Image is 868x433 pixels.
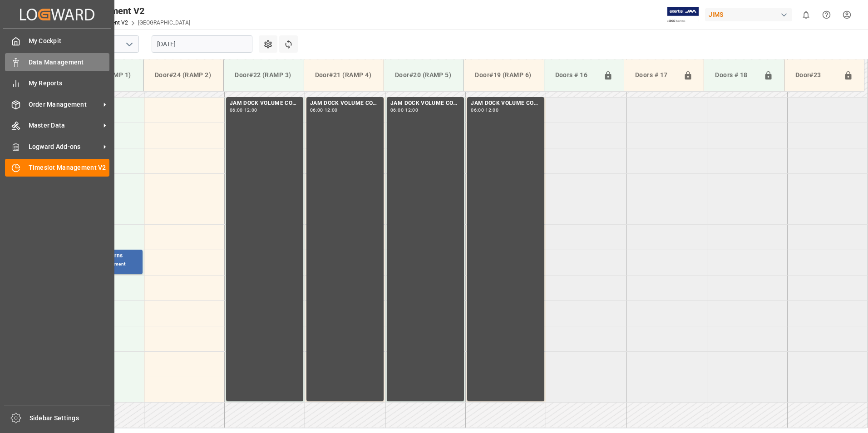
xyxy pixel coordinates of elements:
[122,37,136,51] button: open menu
[244,108,257,112] div: 12:00
[30,413,111,423] span: Sidebar Settings
[39,4,190,18] div: Timeslot Management V2
[243,108,244,112] div: -
[5,159,109,177] a: Timeslot Management V2
[152,35,252,53] input: DD.MM.YYYY
[705,6,796,23] button: JIMS
[552,67,600,84] div: Doors # 16
[390,108,404,112] div: 06:00
[792,67,840,84] div: Door#23
[230,99,300,108] div: JAM DOCK VOLUME CONTROL
[29,36,110,46] span: My Cockpit
[151,67,216,84] div: Door#24 (RAMP 2)
[311,67,376,84] div: Door#21 (RAMP 4)
[231,67,296,84] div: Door#22 (RAMP 3)
[404,108,405,112] div: -
[29,142,100,152] span: Logward Add-ons
[5,32,109,50] a: My Cockpit
[816,5,837,25] button: Help Center
[29,100,100,109] span: Order Management
[325,108,338,112] div: 12:00
[705,8,792,21] div: JIMS
[29,121,100,130] span: Master Data
[323,108,325,112] div: -
[5,53,109,71] a: Data Management
[310,99,380,108] div: JAM DOCK VOLUME CONTROL
[391,67,456,84] div: Door#20 (RAMP 5)
[471,108,484,112] div: 06:00
[484,108,485,112] div: -
[485,108,498,112] div: 12:00
[711,67,759,84] div: Doors # 18
[29,79,110,88] span: My Reports
[390,99,460,108] div: JAM DOCK VOLUME CONTROL
[310,108,323,112] div: 06:00
[471,67,536,84] div: Door#19 (RAMP 6)
[405,108,418,112] div: 12:00
[796,5,816,25] button: show 0 new notifications
[29,58,110,67] span: Data Management
[667,7,699,23] img: Exertis%20JAM%20-%20Email%20Logo.jpg_1722504956.jpg
[631,67,680,84] div: Doors # 17
[29,163,110,172] span: Timeslot Management V2
[230,108,243,112] div: 06:00
[471,99,541,108] div: JAM DOCK VOLUME CONTROL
